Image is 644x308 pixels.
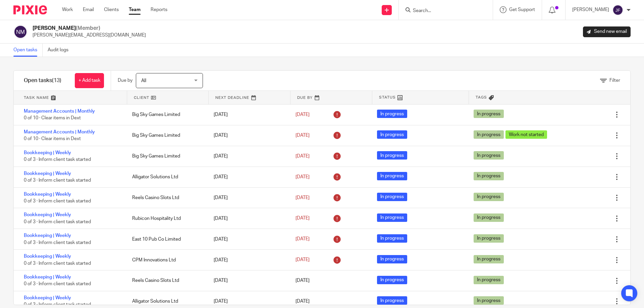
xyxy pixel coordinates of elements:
[125,274,207,287] div: Reels Casino Slots Ltd
[33,25,146,32] h2: [PERSON_NAME]
[474,110,504,118] span: In progress
[24,136,81,141] span: 0 of 10 · Clear items in Dext
[476,95,487,100] span: Tags
[24,296,71,300] a: Bookkeeping | Weekly
[377,213,407,222] span: In progress
[83,6,94,13] a: Email
[118,77,132,84] p: Due by
[125,212,207,225] div: Rubicon Hospitality Ltd
[24,199,91,203] span: 0 of 3 · Inform client task started
[296,237,310,242] span: [DATE]
[207,108,288,121] div: [DATE]
[207,233,288,246] div: [DATE]
[207,149,288,163] div: [DATE]
[377,172,407,180] span: In progress
[24,178,91,183] span: 0 of 3 · Inform client task started
[13,44,43,57] a: Open tasks
[474,234,504,243] span: In progress
[24,261,91,266] span: 0 of 3 · Inform client task started
[62,6,73,13] a: Work
[474,255,504,263] span: In progress
[24,275,71,280] a: Bookkeeping | Weekly
[296,257,310,262] span: [DATE]
[24,240,91,245] span: 0 of 3 · Inform client task started
[377,296,407,305] span: In progress
[24,157,91,162] span: 0 of 3 · Inform client task started
[48,44,73,57] a: Audit logs
[377,276,407,284] span: In progress
[505,130,547,139] span: Work not started
[377,130,407,139] span: In progress
[377,151,407,160] span: In progress
[207,170,288,184] div: [DATE]
[207,212,288,225] div: [DATE]
[24,130,95,134] a: Management Accounts | Monthly
[296,154,310,159] span: [DATE]
[612,5,623,15] img: svg%3E
[104,6,119,13] a: Clients
[474,213,504,222] span: In progress
[474,130,504,139] span: In progress
[379,95,396,100] span: Status
[474,296,504,305] span: In progress
[474,193,504,201] span: In progress
[24,109,95,114] a: Management Accounts | Monthly
[24,116,81,121] span: 0 of 10 · Clear items in Dext
[24,150,71,155] a: Bookkeeping | Weekly
[141,78,146,83] span: All
[75,73,104,88] a: + Add task
[474,276,504,284] span: In progress
[296,195,310,200] span: [DATE]
[474,172,504,180] span: In progress
[207,191,288,204] div: [DATE]
[125,170,207,184] div: Alligator Solutions Ltd
[474,151,504,160] span: In progress
[125,253,207,267] div: CPM Innovations Ltd
[125,191,207,204] div: Reels Casino Slots Ltd
[609,78,620,83] span: Filter
[296,175,310,179] span: [DATE]
[572,6,609,13] p: [PERSON_NAME]
[207,295,288,308] div: [DATE]
[412,8,473,14] input: Search
[13,25,28,39] img: svg%3E
[24,171,71,176] a: Bookkeeping | Weekly
[296,279,310,283] span: [DATE]
[24,254,71,259] a: Bookkeeping | Weekly
[296,216,310,221] span: [DATE]
[151,6,167,13] a: Reports
[296,133,310,138] span: [DATE]
[377,255,407,263] span: In progress
[129,6,141,13] a: Team
[509,7,535,12] span: Get Support
[24,282,91,287] span: 0 of 3 · Inform client task started
[13,5,47,14] img: Pixie
[296,112,310,117] span: [DATE]
[296,299,310,304] span: [DATE]
[52,78,61,83] span: (13)
[125,149,207,163] div: Big Sky Games Limited
[125,233,207,246] div: East 10 Pub Co Limited
[24,212,71,217] a: Bookkeeping | Weekly
[76,25,100,31] span: (Member)
[24,220,91,224] span: 0 of 3 · Inform client task started
[377,110,407,118] span: In progress
[125,129,207,142] div: Big Sky Games Limited
[24,192,71,197] a: Bookkeeping | Weekly
[125,108,207,121] div: Big Sky Games Limited
[24,233,71,238] a: Bookkeeping | Weekly
[33,32,146,39] p: [PERSON_NAME][EMAIL_ADDRESS][DOMAIN_NAME]
[125,295,207,308] div: Alligator Solutions Ltd
[377,234,407,243] span: In progress
[207,253,288,267] div: [DATE]
[207,274,288,287] div: [DATE]
[207,129,288,142] div: [DATE]
[377,193,407,201] span: In progress
[24,77,61,84] h1: Open tasks
[24,303,91,307] span: 0 of 3 · Inform client task started
[583,26,631,37] a: Send new email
